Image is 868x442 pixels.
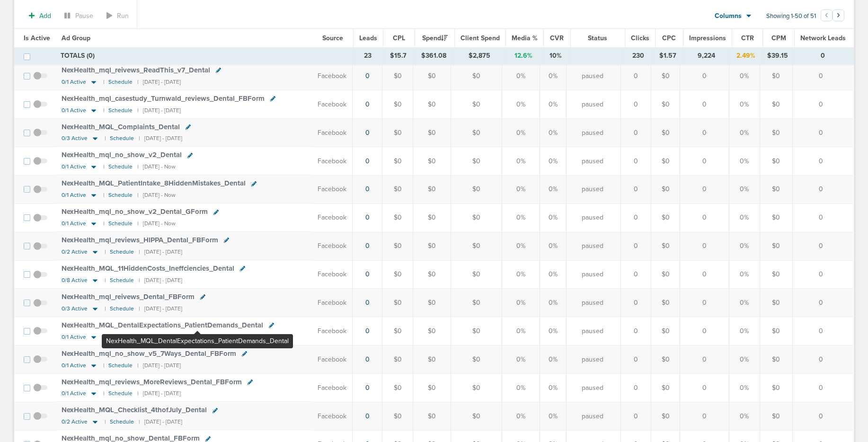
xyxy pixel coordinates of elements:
small: | [DATE] - Now [137,192,176,199]
td: 0% [729,374,760,402]
span: CVR [550,34,564,42]
td: 0% [729,203,760,232]
small: | [DATE] - [DATE] [137,362,181,369]
td: 0% [502,232,540,260]
small: Schedule [110,277,134,284]
td: $0 [382,289,413,317]
span: Columns [715,11,742,21]
td: 0% [540,90,566,119]
td: $0 [451,289,502,317]
td: Facebook [312,62,353,90]
td: 0 [792,345,853,374]
td: $0 [651,260,680,289]
td: 0% [502,317,540,345]
td: 0% [540,289,566,317]
td: $0 [382,203,413,232]
td: $0 [413,90,451,119]
td: $0 [651,62,680,90]
span: CPL [393,34,405,42]
td: $0 [451,119,502,147]
td: $0 [651,345,680,374]
span: CTR [741,34,754,42]
a: 0 [365,129,370,137]
td: 0 [792,62,853,90]
span: Impressions [689,34,726,42]
td: 0 [794,47,855,64]
td: 0 [792,402,853,430]
td: $361.08 [414,47,454,64]
td: $0 [382,147,413,175]
span: paused [582,128,603,138]
td: Facebook [312,374,353,402]
td: $0 [413,317,451,345]
td: $0 [760,345,792,374]
td: $0 [760,147,792,175]
a: 0 [365,213,370,221]
span: Showing 1-50 of 51 [766,12,816,20]
td: 0 [680,374,729,402]
td: $0 [651,119,680,147]
td: 0% [502,175,540,203]
a: 0 [365,299,370,307]
td: $0 [413,203,451,232]
small: | [DATE] - Now [137,220,176,227]
td: 0 [680,175,729,203]
a: 0 [365,384,370,392]
td: Facebook [312,260,353,289]
td: $0 [651,175,680,203]
button: Go to next page [833,9,844,21]
td: 0% [502,345,540,374]
span: paused [582,270,603,279]
a: 0 [365,242,370,250]
td: 0% [540,317,566,345]
td: $0 [760,317,792,345]
td: $1.57 [653,47,682,64]
span: 0/1 Active [62,362,86,369]
small: | [DATE] - Now [137,334,176,341]
td: 2.49% [730,47,761,64]
td: 0 [680,232,729,260]
td: $0 [760,90,792,119]
td: $0 [382,119,413,147]
td: 0 [792,203,853,232]
small: | [DATE] - [DATE] [137,79,181,86]
td: 9,224 [682,47,730,64]
span: NexHealth_ MQL_ Checklist_ 4thofJuly_ Dental [62,406,207,414]
td: 0% [729,119,760,147]
span: paused [582,412,603,421]
td: $0 [413,260,451,289]
td: 0% [729,345,760,374]
span: paused [582,213,603,222]
td: $0 [651,203,680,232]
td: 0% [540,260,566,289]
td: 0% [729,289,760,317]
td: 0 [792,90,853,119]
td: Facebook [312,317,353,345]
span: paused [582,100,603,109]
span: NexHealth_ MQL_ 11HiddenCosts_ Ineffciencies_ Dental [62,264,234,273]
td: TOTALS (0) [55,47,353,64]
small: | [DATE] - [DATE] [139,135,182,142]
td: 0 [621,119,651,147]
td: 0 [621,62,651,90]
td: 0% [540,175,566,203]
span: 0/1 Active [62,390,86,397]
ul: Pagination [821,11,844,22]
td: $0 [382,62,413,90]
span: Source [322,34,343,42]
span: paused [582,185,603,194]
td: $0 [413,175,451,203]
td: 0% [729,402,760,430]
td: $0 [760,62,792,90]
span: Ad Group [62,34,90,42]
small: Schedule [108,192,133,199]
span: NexHealth_ MQL_ PatientIntake_ 8HiddenMistakes_ Dental [62,179,246,187]
td: $0 [760,374,792,402]
span: paused [582,355,603,364]
span: NexHealth_ mql_ no_ show_ v5_ 7Ways_ Dental_ FBForm [62,349,236,358]
span: Spend [422,34,448,42]
td: 0% [540,345,566,374]
span: CPM [771,34,786,42]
